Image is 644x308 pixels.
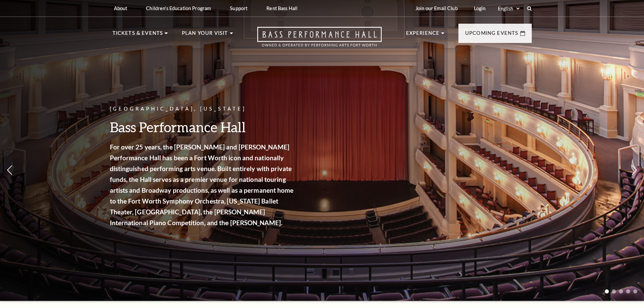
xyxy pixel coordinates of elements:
[497,5,521,12] select: Select:
[114,5,127,11] p: About
[113,29,163,41] p: Tickets & Events
[110,105,296,113] p: [GEOGRAPHIC_DATA], [US_STATE]
[266,5,297,11] p: Rent Bass Hall
[182,29,228,41] p: Plan Your Visit
[230,5,247,11] p: Support
[465,29,519,41] p: Upcoming Events
[406,29,440,41] p: Experience
[146,5,211,11] p: Children's Education Program
[110,118,296,136] h3: Bass Performance Hall
[110,143,294,227] strong: For over 25 years, the [PERSON_NAME] and [PERSON_NAME] Performance Hall has been a Fort Worth ico...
